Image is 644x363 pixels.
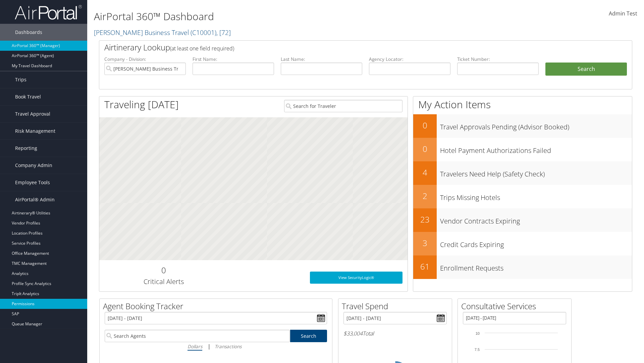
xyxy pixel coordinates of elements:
i: Dollars [187,343,202,350]
span: Risk Management [15,123,55,139]
input: Search Agents [105,330,290,342]
h2: 4 [413,167,437,178]
tspan: 10 [476,331,480,335]
div: | [105,342,327,351]
h3: Travel Approvals Pending (Advisor Booked) [440,119,632,132]
h3: Critical Alerts [104,277,223,286]
span: , [ 72 ] [216,28,231,37]
h2: 23 [413,214,437,225]
span: AirPortal® Admin [15,191,55,208]
h1: AirPortal 360™ Dashboard [94,9,456,24]
h1: Traveling [DATE] [104,97,179,112]
h3: Trips Missing Hotels [440,190,632,202]
span: Employee Tools [15,174,50,191]
h3: Travelers Need Help (Safety Check) [440,166,632,179]
h2: Airtinerary Lookup [104,42,583,53]
label: Company - Division: [104,56,186,63]
input: Search for Traveler [284,100,402,112]
span: Admin Test [609,10,637,17]
h2: Travel Spend [342,300,452,312]
h2: Consultative Services [461,300,571,312]
h2: 2 [413,190,437,202]
span: Dashboards [15,24,42,41]
span: $33,004 [343,330,363,337]
i: Transactions [215,343,241,350]
span: Book Travel [15,88,41,105]
h6: Total [343,330,447,337]
span: Company Admin [15,157,52,174]
label: Agency Locator: [369,56,450,63]
a: 23Vendor Contracts Expiring [413,208,632,232]
h3: Vendor Contracts Expiring [440,213,632,226]
h2: 3 [413,237,437,249]
a: [PERSON_NAME] Business Travel [94,28,231,37]
h3: Enrollment Requests [440,260,632,273]
a: Admin Test [609,3,637,24]
button: Search [545,63,627,76]
h2: 0 [413,143,437,155]
a: 3Credit Cards Expiring [413,232,632,255]
h2: Agent Booking Tracker [103,300,332,312]
h3: Hotel Payment Authorizations Failed [440,143,632,155]
h2: 61 [413,261,437,272]
a: View SecurityLogic® [310,272,402,284]
label: Ticket Number: [457,56,539,63]
span: Travel Approval [15,106,50,122]
span: Reporting [15,140,37,157]
h3: Credit Cards Expiring [440,237,632,249]
label: Last Name: [281,56,362,63]
span: ( C10001 ) [191,28,216,37]
a: 0Hotel Payment Authorizations Failed [413,138,632,161]
h2: 0 [104,265,223,276]
tspan: 7.5 [475,348,480,352]
h1: My Action Items [413,97,632,112]
a: 0Travel Approvals Pending (Advisor Booked) [413,114,632,138]
span: Trips [15,71,26,88]
label: First Name: [193,56,274,63]
a: Search [290,330,327,342]
h2: 0 [413,120,437,131]
img: airportal-logo.png [15,4,82,20]
a: 2Trips Missing Hotels [413,185,632,208]
a: 4Travelers Need Help (Safety Check) [413,161,632,185]
span: (at least one field required) [170,45,234,52]
a: 61Enrollment Requests [413,255,632,279]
